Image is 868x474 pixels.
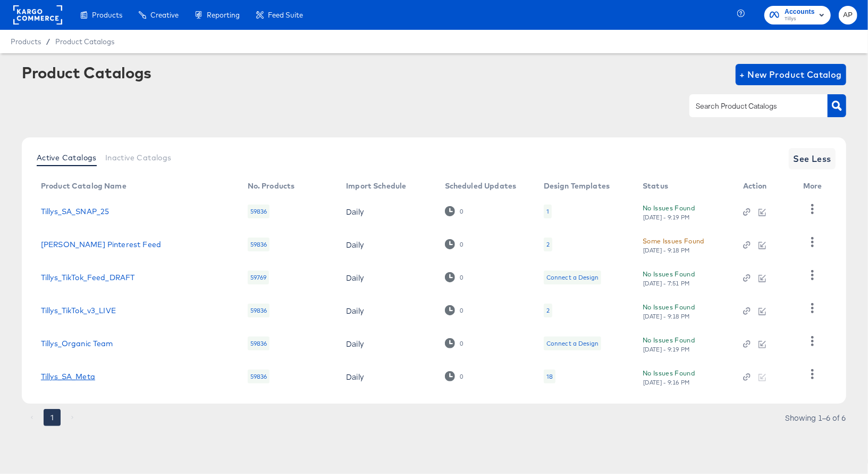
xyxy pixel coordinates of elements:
[643,247,690,254] div: [DATE] - 9:18 PM
[445,371,464,381] div: 0
[735,178,795,195] th: Action
[37,153,97,162] span: Active Catalogs
[248,271,269,284] div: 59769
[459,340,464,347] div: 0
[839,6,857,24] button: AP
[41,240,161,249] a: [PERSON_NAME] Pinterest Feed
[445,206,464,216] div: 0
[92,11,122,19] span: Products
[785,414,846,421] div: Showing 1–6 of 6
[459,274,464,281] div: 0
[22,64,151,81] div: Product Catalogs
[544,182,610,190] div: Design Templates
[248,304,270,317] div: 59836
[544,238,552,251] div: 2
[44,409,61,426] button: page 1
[338,294,436,327] td: Daily
[55,37,114,46] a: Product Catalogs
[736,64,847,85] button: + New Product Catalog
[785,15,815,23] span: Tillys
[694,100,807,112] input: Search Product Catalogs
[41,339,113,348] a: Tillys_Organic Team
[546,339,599,348] div: Connect a Design
[346,182,406,190] div: Import Schedule
[445,239,464,249] div: 0
[643,235,704,254] button: Some Issues Found[DATE] - 9:18 PM
[41,372,95,381] a: Tillys_SA_Meta
[338,228,436,261] td: Daily
[248,238,270,251] div: 59836
[41,306,116,315] a: Tillys_TikTok_v3_LIVE
[459,241,464,248] div: 0
[544,337,601,350] div: Connect a Design
[634,178,735,195] th: Status
[764,6,831,24] button: AccountsTillys
[546,372,553,381] div: 18
[544,304,552,317] div: 2
[459,208,464,215] div: 0
[248,205,270,218] div: 59836
[445,338,464,348] div: 0
[41,37,55,46] span: /
[338,327,436,360] td: Daily
[459,373,464,380] div: 0
[338,195,436,228] td: Daily
[544,271,601,284] div: Connect a Design
[546,207,549,216] div: 1
[268,11,303,19] span: Feed Suite
[546,273,599,282] div: Connect a Design
[546,240,550,249] div: 2
[41,207,109,216] a: Tillys_SA_SNAP_25
[248,182,295,190] div: No. Products
[445,272,464,282] div: 0
[105,153,172,162] span: Inactive Catalogs
[546,306,550,315] div: 2
[643,235,704,247] div: Some Issues Found
[207,11,240,19] span: Reporting
[459,307,464,314] div: 0
[445,182,517,190] div: Scheduled Updates
[22,409,82,426] nav: pagination navigation
[793,151,831,166] span: See Less
[248,370,270,383] div: 59836
[544,205,552,218] div: 1
[41,273,135,282] a: Tillys_TikTok_Feed_DRAFT
[11,37,41,46] span: Products
[785,6,815,18] span: Accounts
[248,337,270,350] div: 59836
[789,148,836,169] button: See Less
[150,11,179,19] span: Creative
[338,360,436,393] td: Daily
[41,182,127,190] div: Product Catalog Name
[445,305,464,315] div: 0
[843,9,853,21] span: AP
[338,261,436,294] td: Daily
[795,178,835,195] th: More
[544,370,555,383] div: 18
[740,67,842,82] span: + New Product Catalog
